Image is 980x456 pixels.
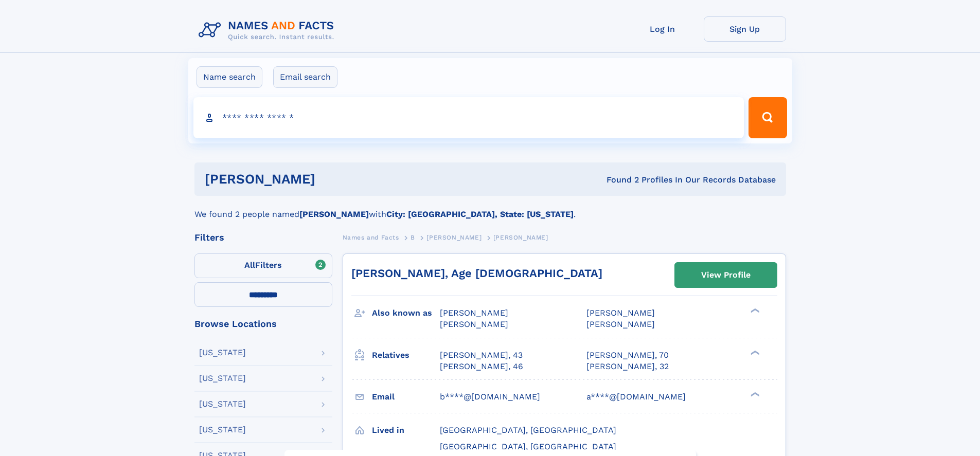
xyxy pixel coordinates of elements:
[675,263,777,287] a: View Profile
[372,346,440,364] h3: Relatives
[372,422,440,439] h3: Lived in
[440,425,616,435] span: [GEOGRAPHIC_DATA], [GEOGRAPHIC_DATA]
[748,349,760,356] div: ❯
[372,304,440,322] h3: Also known as
[701,263,751,287] div: View Profile
[440,361,523,372] a: [PERSON_NAME], 46
[461,174,776,186] div: Found 2 Profiles In Our Records Database
[440,350,523,361] a: [PERSON_NAME], 43
[199,374,246,382] div: [US_STATE]
[244,260,255,270] span: All
[343,231,399,244] a: Names and Facts
[194,253,332,278] label: Filters
[586,361,669,372] a: [PERSON_NAME], 32
[749,97,787,138] button: Search Button
[621,16,704,42] a: Log In
[197,66,262,88] label: Name search
[493,234,548,241] span: [PERSON_NAME]
[205,173,461,186] h1: [PERSON_NAME]
[194,196,786,221] div: We found 2 people named with .
[372,388,440,406] h3: Email
[351,267,602,280] a: [PERSON_NAME], Age [DEMOGRAPHIC_DATA]
[411,231,415,244] a: B
[748,307,760,314] div: ❯
[586,308,655,318] span: [PERSON_NAME]
[194,16,343,44] img: Logo Names and Facts
[194,233,332,242] div: Filters
[299,209,369,219] b: [PERSON_NAME]
[273,66,337,88] label: Email search
[704,16,786,42] a: Sign Up
[411,234,415,241] span: B
[194,319,332,329] div: Browse Locations
[440,442,616,451] span: [GEOGRAPHIC_DATA], [GEOGRAPHIC_DATA]
[586,319,655,329] span: [PERSON_NAME]
[426,234,482,241] span: [PERSON_NAME]
[199,349,246,357] div: [US_STATE]
[748,391,760,397] div: ❯
[440,308,508,318] span: [PERSON_NAME]
[426,231,482,244] a: [PERSON_NAME]
[386,209,574,219] b: City: [GEOGRAPHIC_DATA], State: [US_STATE]
[193,97,744,138] input: search input
[199,426,246,434] div: [US_STATE]
[440,319,508,329] span: [PERSON_NAME]
[586,350,669,361] a: [PERSON_NAME], 70
[199,400,246,408] div: [US_STATE]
